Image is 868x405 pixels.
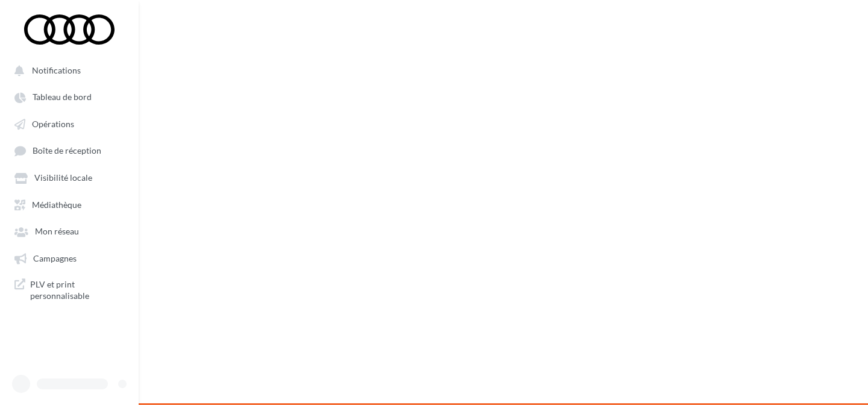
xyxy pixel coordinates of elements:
[33,146,101,156] span: Boîte de réception
[7,86,131,107] a: Tableau de bord
[7,59,127,81] button: Notifications
[7,139,131,162] a: Boîte de réception
[30,278,124,302] span: PLV et print personnalisable
[7,113,131,134] a: Opérations
[7,193,131,215] a: Médiathèque
[33,253,77,263] span: Campagnes
[32,119,74,129] span: Opérations
[33,92,92,102] span: Tableau de bord
[7,166,131,188] a: Visibilité locale
[32,65,81,75] span: Notifications
[7,220,131,242] a: Mon réseau
[32,199,81,210] span: Médiathèque
[35,227,79,237] span: Mon réseau
[7,247,131,269] a: Campagnes
[34,173,92,183] span: Visibilité locale
[7,274,131,307] a: PLV et print personnalisable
